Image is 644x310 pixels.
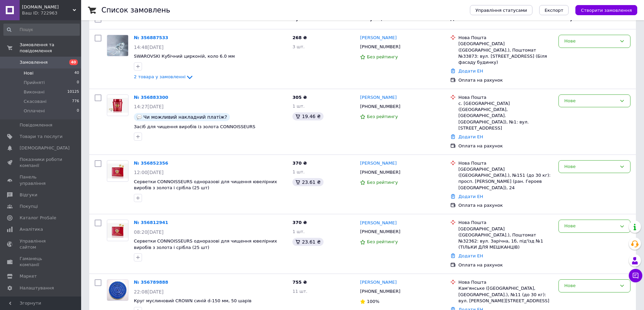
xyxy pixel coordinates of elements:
img: Фото товару [107,223,128,238]
div: Оплата на рахунок [458,202,553,208]
span: 370 ₴ [292,220,307,225]
span: 12:00[DATE] [134,170,164,175]
div: [GEOGRAPHIC_DATA] ([GEOGRAPHIC_DATA].), Поштомат №33873: вул. [STREET_ADDRESS] (Біля фасаду будинку) [458,41,553,65]
span: 40 [74,70,79,76]
span: 14:48[DATE] [134,45,164,50]
img: Фото товару [107,35,128,56]
div: 23.61 ₴ [292,178,323,186]
span: Без рейтингу [367,180,398,185]
span: 1 шт. [292,169,305,174]
button: Експорт [539,5,569,15]
span: Управління сайтом [20,238,63,250]
img: Фото товару [107,280,128,301]
span: Повідомлення [20,122,52,128]
span: Замовлення [20,59,48,65]
span: 11 шт. [292,289,307,294]
a: Додати ЕН [458,253,483,258]
div: [GEOGRAPHIC_DATA] ([GEOGRAPHIC_DATA].), Поштомат №32362: вул. Зарічна, 1б, під'їзд №1 (ТІЛЬКИ ДЛЯ... [458,226,553,251]
a: Створити замовлення [569,7,637,12]
div: Нова Пошта [458,279,553,285]
span: DIAMANT.IN.UA [22,4,73,10]
div: Нове [564,38,617,45]
span: Гаманець компанії [20,256,63,268]
span: 305 ₴ [292,95,307,100]
span: Експорт [545,8,564,13]
a: Круг муслиновий CROWN синій d-150 мм, 50 шарів [134,298,252,303]
a: Додати ЕН [458,134,483,139]
a: SWAROVSKI Кубічний цирконій, коло 6.0 мм [134,54,235,59]
span: 2 товара у замовленні [134,74,186,79]
span: 370 ₴ [292,161,307,166]
span: 1 шт. [292,229,305,234]
div: [PHONE_NUMBER] [359,168,402,177]
div: [GEOGRAPHIC_DATA] ([GEOGRAPHIC_DATA].), №151 (до 30 кг): просп. [PERSON_NAME] (ран. Героев [GEOGR... [458,166,553,191]
span: Без рейтингу [367,54,398,59]
a: [PERSON_NAME] [360,94,397,101]
span: 40 [69,59,78,65]
a: № 356789888 [134,280,168,285]
span: Створити замовлення [581,8,632,13]
img: Фото товару [107,164,128,178]
img: :speech_balloon: [137,114,142,120]
span: 776 [72,98,79,105]
span: 755 ₴ [292,280,307,285]
div: Ваш ID: 722963 [22,10,81,16]
span: Товари та послуги [20,134,63,140]
span: 100% [367,299,379,304]
div: Оплата на рахунок [458,143,553,149]
span: Відгуки [20,192,37,198]
div: Оплата на рахунок [458,77,553,83]
span: Виконані [24,89,45,95]
a: Додати ЕН [458,194,483,199]
button: Чат з покупцем [629,269,642,282]
a: Серветки CONNOISSEURS одноразові для чищення ювелірних виробів з золота і срібла (25 шт) [134,238,277,250]
a: Фото товару [107,94,128,116]
img: Фото товару [107,98,128,113]
a: Додати ЕН [458,68,483,74]
a: Серветки CONNOISSEURS одноразові для чищення ювелірних виробів з золота і срібла (25 шт) [134,179,277,191]
span: Нові [24,70,33,76]
a: № 356883300 [134,95,168,100]
span: Налаштування [20,285,54,291]
div: Нова Пошта [458,160,553,166]
span: Скасовані [24,98,47,105]
h1: Список замовлень [101,6,170,14]
div: Нова Пошта [458,220,553,226]
a: Засіб для чищення виробів із золота CONNOISSEURS [134,124,255,129]
span: Покупці [20,203,38,209]
span: Чи можливий накладний платіж? [143,114,227,120]
div: [PHONE_NUMBER] [359,287,402,296]
div: с. [GEOGRAPHIC_DATA] ([GEOGRAPHIC_DATA], [GEOGRAPHIC_DATA]. [GEOGRAPHIC_DATA]), №1: вул. [STREET_... [458,101,553,131]
div: Нове [564,163,617,170]
a: Фото товару [107,35,128,56]
a: Фото товару [107,279,128,301]
a: № 356852356 [134,161,168,166]
a: № 356887533 [134,35,168,40]
div: Нове [564,282,617,289]
a: № 356812941 [134,220,168,225]
span: 22:08[DATE] [134,289,164,294]
button: Створити замовлення [575,5,637,15]
span: [DEMOGRAPHIC_DATA] [20,145,70,151]
span: Замовлення та повідомлення [20,42,81,54]
div: Нове [564,223,617,230]
span: Без рейтингу [367,239,398,244]
span: 14:27[DATE] [134,104,164,109]
a: Фото товару [107,220,128,241]
div: [PHONE_NUMBER] [359,102,402,111]
span: 3 шт. [292,44,305,49]
a: [PERSON_NAME] [360,279,397,286]
span: 08:20[DATE] [134,229,164,235]
span: Показники роботи компанії [20,157,63,169]
span: Панель управління [20,174,63,186]
span: Аналітика [20,226,43,232]
span: 0 [77,108,79,114]
span: 268 ₴ [292,35,307,40]
span: 1 шт. [292,104,305,109]
a: 2 товара у замовленні [134,74,194,79]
